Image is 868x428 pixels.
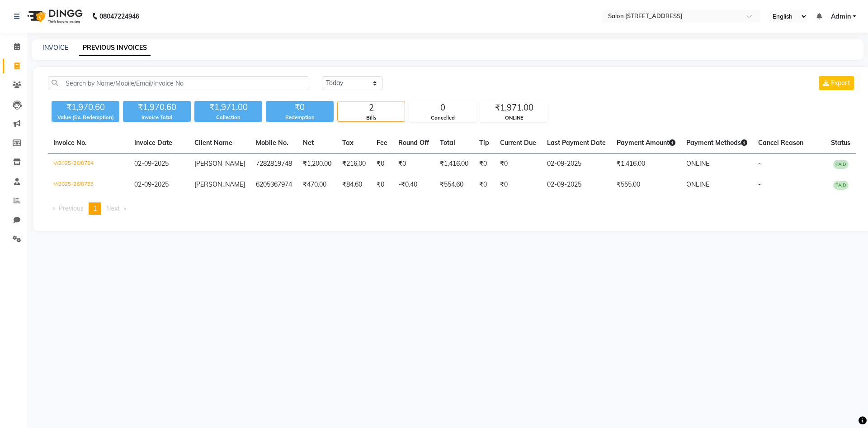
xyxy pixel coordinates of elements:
[337,174,371,195] td: ₹84.60
[250,174,297,195] td: 6205367974
[99,4,139,29] b: 08047224946
[194,139,232,147] span: Client Name
[123,114,191,121] div: Invoice Total
[833,181,849,190] span: PAID
[819,76,854,90] button: Export
[617,139,675,147] span: Payment Amount
[686,139,747,147] span: Payment Methods
[303,139,314,147] span: Net
[134,180,169,188] span: 02-09-2025
[297,174,337,195] td: ₹470.00
[831,79,850,87] span: Export
[495,154,542,175] td: ₹0
[393,154,434,175] td: ₹0
[440,139,455,147] span: Total
[495,174,542,195] td: ₹0
[611,154,681,175] td: ₹1,416.00
[409,114,476,122] div: Cancelled
[831,139,850,147] span: Status
[338,101,405,114] div: 2
[474,174,495,195] td: ₹0
[338,114,405,122] div: Bills
[434,174,474,195] td: ₹554.60
[474,154,495,175] td: ₹0
[266,101,334,114] div: ₹0
[48,154,129,175] td: V/2025-26/0754
[93,204,97,212] span: 1
[79,40,151,56] a: PREVIOUS INVOICES
[194,114,262,121] div: Collection
[686,159,709,168] span: ONLINE
[542,174,611,195] td: 02-09-2025
[393,174,434,195] td: -₹0.40
[194,101,262,114] div: ₹1,971.00
[266,114,334,121] div: Redemption
[194,159,245,168] span: [PERSON_NAME]
[123,101,191,114] div: ₹1,970.60
[337,154,371,175] td: ₹216.00
[409,101,476,114] div: 0
[52,114,119,121] div: Value (Ex. Redemption)
[758,139,803,147] span: Cancel Reason
[106,204,120,212] span: Next
[59,204,84,212] span: Previous
[250,154,297,175] td: 7282819748
[611,174,681,195] td: ₹555.00
[758,159,761,168] span: -
[48,76,308,90] input: Search by Name/Mobile/Email/Invoice No
[48,174,129,195] td: V/2025-26/0753
[500,139,536,147] span: Current Due
[42,43,68,52] a: INVOICE
[481,114,547,122] div: ONLINE
[398,139,429,147] span: Round Off
[134,139,172,147] span: Invoice Date
[297,154,337,175] td: ₹1,200.00
[434,154,474,175] td: ₹1,416.00
[547,139,606,147] span: Last Payment Date
[831,12,851,21] span: Admin
[342,139,354,147] span: Tax
[52,101,119,114] div: ₹1,970.60
[134,159,169,168] span: 02-09-2025
[377,139,387,147] span: Fee
[256,139,288,147] span: Mobile No.
[53,139,87,147] span: Invoice No.
[833,160,849,169] span: PAID
[48,202,856,215] nav: Pagination
[371,154,393,175] td: ₹0
[371,174,393,195] td: ₹0
[758,180,761,188] span: -
[481,101,547,114] div: ₹1,971.00
[686,180,709,188] span: ONLINE
[542,154,611,175] td: 02-09-2025
[194,180,245,188] span: [PERSON_NAME]
[479,139,489,147] span: Tip
[23,4,85,29] img: logo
